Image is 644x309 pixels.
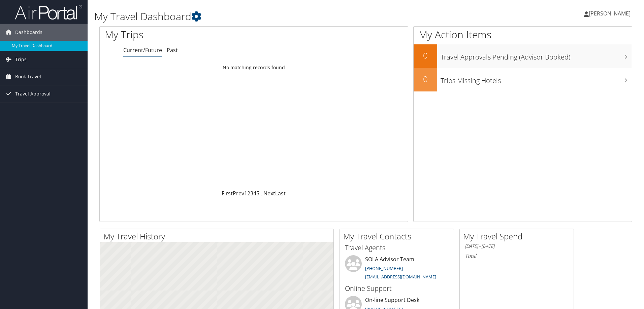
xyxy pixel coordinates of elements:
[465,252,569,260] h6: Total
[414,73,437,85] h2: 0
[256,190,259,197] a: 5
[15,4,82,20] img: airportal-logo.png
[343,231,454,242] h2: My Travel Contacts
[365,274,436,280] a: [EMAIL_ADDRESS][DOMAIN_NAME]
[15,68,41,85] span: Book Travel
[441,73,632,85] h3: Trips Missing Hotels
[414,68,632,91] a: 0Trips Missing Hotels
[345,243,449,253] h3: Travel Agents
[233,190,244,197] a: Prev
[589,10,631,17] span: [PERSON_NAME]
[105,28,275,42] h1: My Trips
[15,24,42,41] span: Dashboards
[253,190,256,197] a: 4
[465,243,569,249] h6: [DATE] - [DATE]
[100,62,408,74] td: No matching records found
[259,190,263,197] span: …
[463,231,574,242] h2: My Travel Spend
[94,9,456,24] h1: My Travel Dashboard
[247,190,250,197] a: 2
[584,3,637,24] a: [PERSON_NAME]
[414,28,632,42] h1: My Action Items
[15,85,51,102] span: Travel Approval
[414,50,437,61] h2: 0
[342,255,452,283] li: SOLA Advisor Team
[441,49,632,62] h3: Travel Approvals Pending (Advisor Booked)
[275,190,286,197] a: Last
[414,44,632,68] a: 0Travel Approvals Pending (Advisor Booked)
[167,46,178,54] a: Past
[345,284,449,293] h3: Online Support
[222,190,233,197] a: First
[365,265,403,271] a: [PHONE_NUMBER]
[244,190,247,197] a: 1
[103,231,333,242] h2: My Travel History
[123,46,162,54] a: Current/Future
[263,190,275,197] a: Next
[250,190,253,197] a: 3
[15,51,27,68] span: Trips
